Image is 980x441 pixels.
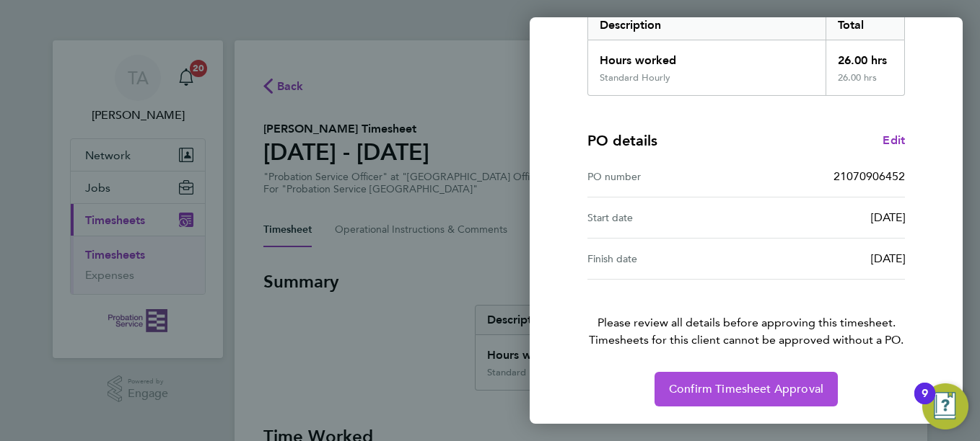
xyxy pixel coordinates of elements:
[600,72,670,84] div: Standard Hourly
[834,169,905,183] span: 21070906452
[922,393,928,412] div: 9
[826,11,905,40] div: Total
[826,72,905,95] div: 26.00 hrs
[746,209,905,226] div: [DATE]
[570,280,922,349] p: Please review all details before approving this timesheet.
[883,133,905,147] span: Edit
[669,382,823,396] span: Confirm Timesheet Approval
[587,250,746,267] div: Finish date
[655,372,838,406] button: Confirm Timesheet Approval
[587,130,657,151] h4: PO details
[570,331,922,349] span: Timesheets for this client cannot be approved without a PO.
[826,40,905,72] div: 26.00 hrs
[587,168,746,185] div: PO number
[588,40,826,72] div: Hours worked
[587,209,746,226] div: Start date
[883,132,905,149] a: Edit
[922,383,968,429] button: Open Resource Center, 9 new notifications
[588,11,826,40] div: Description
[746,250,905,267] div: [DATE]
[587,10,905,96] div: Summary of 18 - 24 Aug 2025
